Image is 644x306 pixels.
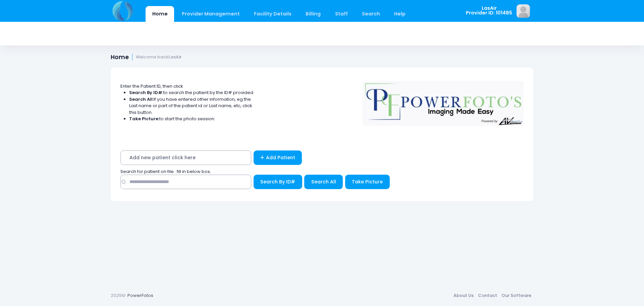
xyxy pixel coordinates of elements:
img: image [517,4,530,18]
span: Search By ID# [260,178,295,185]
span: LasAir Provider ID: 101485 [466,6,512,15]
a: Facility Details [248,6,298,22]
small: Welcome back [136,55,182,60]
a: Contact [476,290,499,302]
a: Provider Management [175,6,246,22]
a: PowerFotos [127,292,153,299]
a: Help [388,6,412,22]
a: Our Software [499,290,533,302]
strong: Take Picture: [129,116,159,122]
span: Search All [311,178,336,185]
strong: Search By ID#: [129,89,163,96]
a: Home [146,6,174,22]
li: to start the photo session. [129,116,255,122]
span: Add new patient click here [120,150,251,165]
span: Enter the Patient ID, then click [120,83,183,89]
button: Take Picture [345,175,390,189]
span: Take Picture [352,178,383,185]
li: If you have entered other information, eg the Last name or part of the patient id or Last name, e... [129,96,255,116]
a: Billing [299,6,327,22]
li: to search the patient by the ID# provided. [129,89,255,96]
a: Search [355,6,386,22]
button: Search All [304,175,343,189]
h1: Home [111,54,182,61]
span: 2025© [111,292,125,299]
span: Search for patient on file : fill in below box; [120,168,211,175]
img: Logo [359,76,527,126]
button: Search By ID# [254,175,302,189]
strong: Search All: [129,96,154,102]
a: About Us [451,290,476,302]
a: Staff [328,6,354,22]
a: Add Patient [254,150,302,165]
strong: LasAir [168,54,182,60]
